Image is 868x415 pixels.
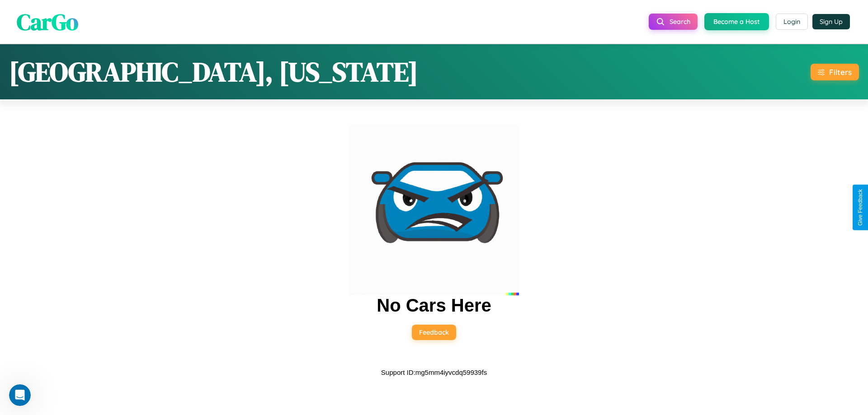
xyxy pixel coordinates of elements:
div: Filters [829,67,852,77]
span: Search [670,18,690,26]
button: Become a Host [704,13,769,30]
img: car [349,126,519,295]
button: Sign Up [812,14,850,29]
button: Search [649,14,698,30]
button: Feedback [412,325,456,340]
button: Login [776,14,808,30]
button: Filters [811,64,859,80]
p: Support ID: mg5mm4iyvcdq59939fs [381,366,487,378]
span: CarGo [17,6,78,37]
iframe: Intercom live chat [9,384,31,406]
h2: No Cars Here [377,295,491,316]
h1: [GEOGRAPHIC_DATA], [US_STATE] [9,53,418,90]
div: Give Feedback [857,189,863,226]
